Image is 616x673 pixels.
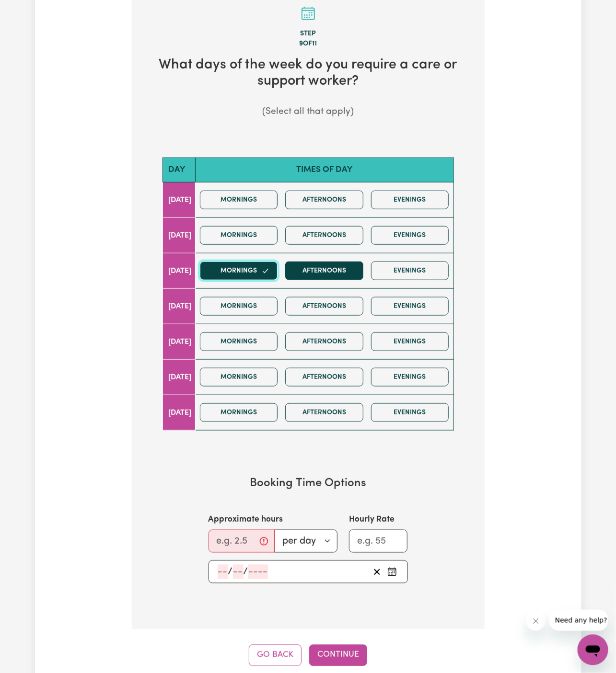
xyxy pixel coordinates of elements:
button: Mornings [200,297,278,316]
button: Mornings [200,226,278,245]
td: [DATE] [163,360,195,395]
button: Evenings [371,191,449,209]
button: Mornings [200,403,278,422]
button: Evenings [371,403,449,422]
button: Mornings [200,191,278,209]
div: 9 of 11 [147,39,469,49]
button: Continue [309,645,367,666]
td: [DATE] [163,183,195,218]
button: Go Back [249,645,302,666]
button: Afternoons [285,191,363,209]
button: Afternoons [285,297,363,316]
button: Afternoons [285,403,363,422]
button: Mornings [200,262,278,280]
input: -- [218,565,228,579]
button: Evenings [371,297,449,316]
button: Mornings [200,332,278,351]
iframe: Button to launch messaging window [578,635,608,665]
button: Afternoons [285,368,363,387]
label: Approximate hours [209,513,283,526]
iframe: Close message [526,612,546,631]
td: [DATE] [163,289,195,324]
button: Pick an approximate start date [384,565,400,579]
input: e.g. 55 [349,530,408,553]
p: (Select all that apply) [147,105,469,119]
td: [DATE] [163,253,195,289]
span: / [228,567,233,577]
input: ---- [248,565,268,579]
th: Day [163,158,195,182]
span: / [244,567,248,577]
td: [DATE] [163,218,195,253]
button: Clear start date [370,565,384,579]
button: Evenings [371,226,449,245]
button: Evenings [371,332,449,351]
button: Afternoons [285,262,363,280]
iframe: Message from company [549,610,608,631]
h3: Booking Time Options [163,477,454,490]
input: -- [233,565,244,579]
th: Times of day [195,158,453,182]
h2: What days of the week do you require a care or support worker? [147,57,469,90]
label: Hourly Rate [349,513,395,526]
div: Step [147,29,469,39]
button: Afternoons [285,226,363,245]
button: Evenings [371,368,449,387]
button: Evenings [371,262,449,280]
button: Mornings [200,368,278,387]
button: Afternoons [285,332,363,351]
td: [DATE] [163,324,195,360]
td: [DATE] [163,395,195,431]
input: e.g. 2.5 [209,530,275,553]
